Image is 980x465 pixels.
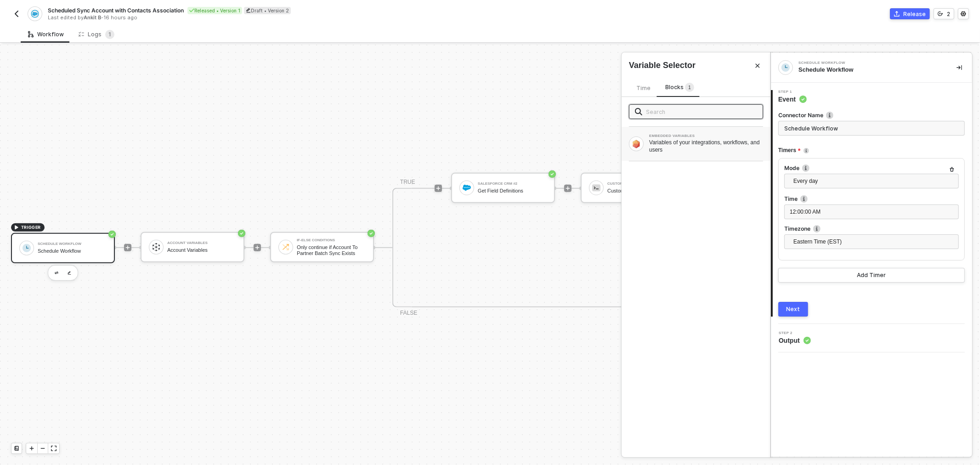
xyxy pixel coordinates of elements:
[40,446,45,451] span: icon-minus
[778,90,807,94] span: Step 1
[826,112,833,119] img: icon-info
[799,61,936,65] div: Schedule Workflow
[938,11,943,17] span: icon-versioning
[802,164,810,172] img: icon-info
[813,225,821,232] img: icon-info
[771,90,972,317] div: Step 1Event Connector Nameicon-infoTimersicon-infoModeicon-infoEvery dayTimeicon-info12:00:00 AMT...
[799,66,942,74] div: Schedule Workflow
[857,272,886,279] div: Add Timer
[633,139,640,148] img: Block
[649,134,763,138] div: EMBEDDED VARIABLES
[778,302,808,317] button: Next
[804,148,809,153] img: icon-info
[246,8,251,13] span: icon-edit
[108,31,111,38] span: 1
[778,145,801,156] span: Timers
[793,174,953,188] span: Every day
[244,7,291,14] div: Draft • Version 2
[800,195,808,203] img: icon-info
[894,11,900,17] span: icon-commerce
[784,195,959,203] label: Time
[13,10,20,17] img: back
[752,60,763,71] button: Close
[31,10,39,18] img: integration-icon
[778,121,965,136] input: Enter description
[934,8,954,19] button: 2
[646,107,757,117] input: Search
[778,268,965,283] button: Add Timer
[688,85,691,90] span: 1
[778,95,807,104] span: Event
[778,111,965,119] label: Connector Name
[84,14,101,21] span: Ankit B
[79,30,114,39] div: Logs
[187,7,242,14] div: Released • Version 1
[890,8,930,19] button: Release
[48,14,489,21] div: Last edited by - 16 hours ago
[11,8,22,19] button: back
[790,209,821,215] span: 12:00:00 AM
[105,30,114,39] sup: 1
[629,60,696,71] div: Variable Selector
[782,63,790,72] img: integration-icon
[947,10,950,18] div: 2
[636,85,651,91] span: Time
[784,225,959,232] label: Timezone
[784,164,959,172] label: Mode
[957,65,962,70] span: icon-collapse-right
[961,11,966,17] span: icon-settings
[29,446,34,451] span: icon-play
[685,83,694,92] sup: 1
[635,108,642,115] img: search
[793,235,953,249] span: Eastern Time (EST)
[787,306,800,313] div: Next
[779,336,811,345] span: Output
[51,446,57,451] span: icon-expand
[779,331,811,335] span: Step 2
[665,84,694,91] span: Blocks
[649,139,763,153] div: Variables of your integrations, workflows, and users
[48,6,184,14] span: Scheduled Sync Account with Contacts Association
[28,31,64,38] div: Workflow
[903,10,926,18] div: Release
